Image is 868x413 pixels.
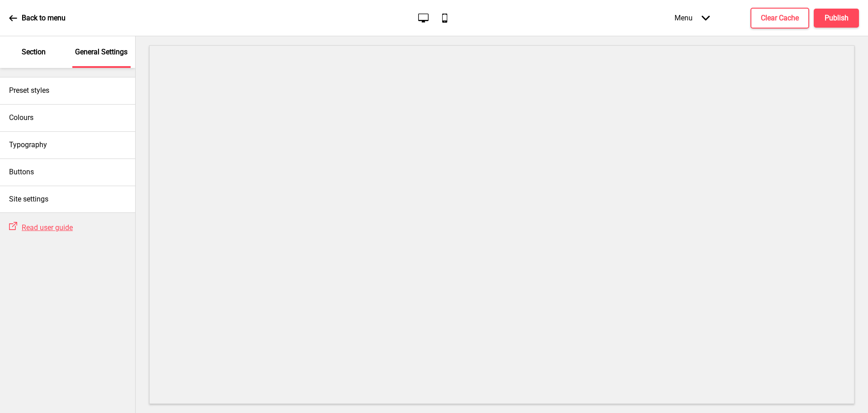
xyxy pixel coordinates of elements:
h4: Colours [9,113,33,123]
span: Read user guide [22,223,73,232]
button: Clear Cache [750,8,809,29]
h4: Publish [825,13,849,23]
p: General Settings [75,47,127,57]
h4: Typography [9,140,47,150]
p: Back to menu [22,13,66,23]
h4: Site settings [9,194,48,204]
button: Publish [814,9,859,28]
h4: Buttons [9,167,34,177]
p: Section [22,47,46,57]
h4: Preset styles [9,86,49,96]
div: Menu [665,5,719,31]
h4: Clear Cache [761,13,799,23]
a: Read user guide [17,223,73,232]
a: Back to menu [9,6,66,30]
